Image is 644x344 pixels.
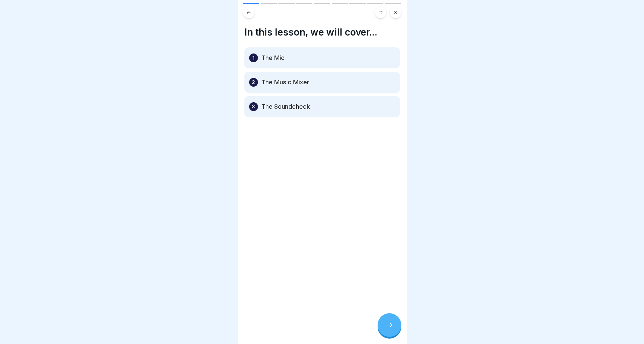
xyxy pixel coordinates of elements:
h4: In this lesson, we will cover... [244,26,400,38]
p: The Music Mixer [261,78,309,86]
p: 1 [253,54,255,62]
p: The Soundcheck [261,103,310,111]
p: 3 [252,103,255,111]
p: The Mic [261,54,285,62]
p: 2 [252,78,255,86]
